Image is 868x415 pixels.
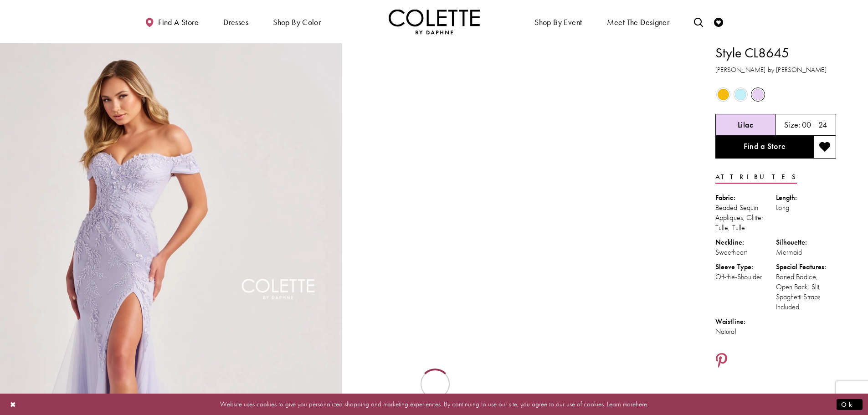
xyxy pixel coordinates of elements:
[223,18,248,27] span: Dresses
[776,272,837,312] div: Boned Bodice, Open Back, Slit, Spaghetti Straps Included
[389,9,480,34] a: Visit Home Page
[715,272,776,282] div: Off-the-Shoulder
[715,86,836,103] div: Product color controls state depends on size chosen
[784,119,801,130] span: Size:
[712,9,725,34] a: Check Wishlist
[715,65,836,75] h3: [PERSON_NAME] by [PERSON_NAME]
[636,400,647,409] a: here
[776,247,837,257] div: Mermaid
[389,9,480,34] img: Colette by Daphne
[776,237,837,247] div: Silhouette:
[776,193,837,203] div: Length:
[715,193,776,203] div: Fabric:
[158,18,199,27] span: Find a store
[534,18,582,27] span: Shop By Event
[532,9,584,34] span: Shop By Event
[733,87,749,102] div: Light Blue
[346,43,688,214] video: Style CL8645 Colette by Daphne #1 autoplay loop mute video
[715,327,776,337] div: Natural
[715,203,776,233] div: Beaded Sequin Appliques, Glitter Tulle, Tulle
[802,120,827,129] h5: 00 - 24
[738,120,754,129] h5: Chosen color
[692,9,705,34] a: Toggle search
[715,262,776,272] div: Sleeve Type:
[715,87,731,102] div: Buttercup
[607,18,670,27] span: Meet the designer
[715,136,813,159] a: Find a Store
[715,43,836,62] h1: Style CL8645
[605,9,672,34] a: Meet the designer
[750,87,766,102] div: Lilac
[715,170,797,184] a: Attributes
[5,396,21,412] button: Close Dialog
[776,203,837,213] div: Long
[271,9,323,34] span: Shop by color
[66,398,802,410] p: Website uses cookies to give you personalized shopping and marketing experiences. By continuing t...
[273,18,321,27] span: Shop by color
[837,399,863,410] button: Submit Dialog
[715,317,776,327] div: Waistline:
[715,237,776,247] div: Neckline:
[221,9,251,34] span: Dresses
[143,9,201,34] a: Find a store
[776,262,837,272] div: Special Features:
[715,353,728,370] a: Share using Pinterest - Opens in new tab
[813,136,836,159] button: Add to wishlist
[715,247,776,257] div: Sweetheart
